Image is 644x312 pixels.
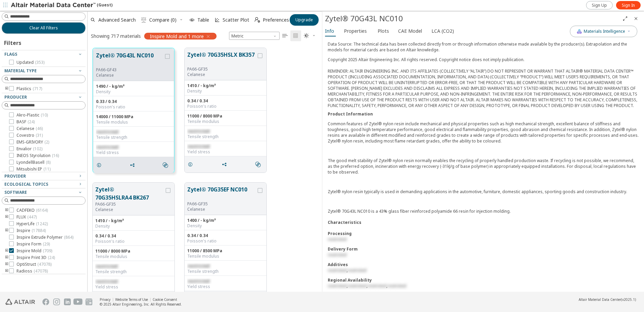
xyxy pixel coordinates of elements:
button: Material Type [2,67,86,75]
div: Regional Availability [328,277,639,283]
div: Tensile strength [187,134,264,139]
span: ( 24 ) [28,119,35,125]
span: Sign In [622,3,635,8]
div: Yield stress [187,284,264,289]
span: restricted [328,267,347,273]
span: OptiStruct [17,262,52,267]
i:  [141,17,147,23]
button: Close [631,13,641,24]
div: Delivery Form [328,246,639,252]
button: Full Screen [620,13,631,24]
div: PA66-GF35 [187,67,256,72]
button: Ecological Topics [2,180,86,188]
div: (v2025.1) [579,297,636,302]
div: Tensile modulus [187,254,264,259]
span: Preferences [263,18,289,22]
div: Density [96,89,171,95]
span: ( 46 ) [36,126,43,131]
i: toogle group [4,262,9,267]
div: , , , [328,283,639,289]
p: The good melt stability of Zytel® nylon resin normally enables the recycling of properly handled ... [328,158,639,175]
span: INEOS Styrolution [17,153,59,158]
span: Software [4,189,27,195]
span: LCA (CO2) [431,26,454,36]
span: Inspire Print 3D [17,255,55,260]
p: Data Source: The technical data has been collected directly from or through information otherwise... [328,41,639,53]
div: 1410 / - kg/m³ [187,83,264,88]
span: Inspire Mold and 1 more [150,33,204,39]
i:  [293,33,298,38]
span: ( 447 ) [27,214,37,220]
div: 11000 / 8000 MPa [95,249,172,254]
div: Density [95,224,172,229]
span: Compare (0) [149,18,176,22]
button: Share [219,158,233,171]
div: Copyright 2025 Altair Engineering Inc. All rights reserved. Copyright notice does not imply publi... [328,57,639,108]
span: ( 2 ) [44,139,49,145]
span: restricted [96,144,118,150]
span: Altair Material Data Center [579,297,621,302]
span: Materials Intelligence [584,29,625,34]
i: toogle group [4,255,9,260]
span: Flags [4,51,17,57]
div: grid [88,43,322,292]
span: ( 29 ) [43,241,50,247]
div: Unit System [229,32,280,40]
span: ( 47078 ) [37,261,52,267]
p: Celanese [187,207,256,212]
span: Sign Up [592,3,607,8]
div: © 2025 Altair Engineering, Inc. All Rights Reserved. [100,302,182,307]
a: Sign In [616,1,641,9]
i: toogle group [4,248,9,254]
span: Info [325,26,334,36]
span: Inspire Form [17,241,50,247]
span: Akro-Plastic [17,112,48,118]
i:  [255,17,260,23]
a: Cookie Consent [153,297,177,302]
span: restricted [328,283,347,289]
div: Tensile modulus [187,119,264,124]
span: ( 10 ) [41,112,48,118]
span: ( 6164 ) [36,207,48,213]
span: ( 717 ) [33,86,42,92]
span: ( 709 ) [43,248,52,254]
span: restricted [348,283,366,289]
div: PA66-GF35 [187,201,256,207]
button: Producer [2,93,86,101]
a: Privacy [100,297,110,302]
div: Zytel® 70G43L NC010 [325,13,620,24]
div: 11000 / 8500 MPa [187,248,264,254]
button: Details [185,158,199,171]
div: Yield stress [187,149,264,155]
button: Tile View [290,30,301,41]
span: restricted [95,279,118,284]
span: Mitsubishi EP [17,166,51,172]
button: Zytel® 70G35HSLX BK357 [187,51,256,67]
span: ( 102 ) [33,146,42,152]
button: Zytel® 70G43L NC010 [96,51,164,67]
span: Inspire Extrude Polymer [17,235,73,240]
button: Similar search [252,158,266,171]
button: Table View [280,30,290,41]
span: Scatter Plot [223,18,249,22]
span: restricted [187,263,210,269]
div: Density [187,223,264,229]
span: FLUX [17,214,37,220]
p: Celanese [95,207,164,212]
div: Tensile strength [95,269,172,275]
div: 1400 / - kg/m³ [187,218,264,223]
span: restricted [187,278,210,284]
i: toogle group [4,208,9,213]
div: Poisson's ratio [187,104,264,109]
span: restricted [187,128,210,134]
span: ( 8 ) [46,159,51,165]
div: Yield stress [95,284,172,290]
button: Software [2,188,86,197]
i: toogle group [4,86,9,92]
div: 1490 / - kg/m³ [96,84,171,89]
div: PA66-GF35 [95,202,164,207]
div: Processing [328,231,639,236]
i: toogle group [4,214,9,220]
button: Theme [301,30,319,41]
p: Celanese [96,73,164,78]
